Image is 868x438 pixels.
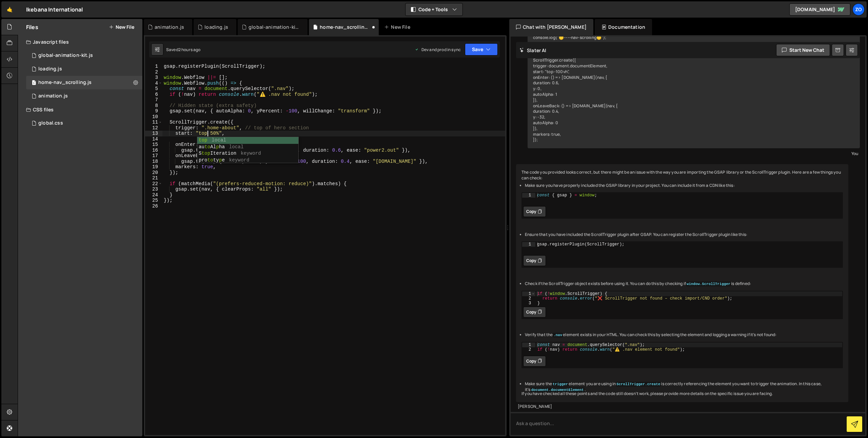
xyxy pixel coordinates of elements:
[145,198,162,203] div: 25
[1,1,18,18] a: 🤙
[38,80,92,86] div: home-nav_scrolling.js
[145,192,162,198] div: 24
[522,296,535,301] div: 2
[145,125,162,131] div: 12
[38,120,63,126] div: global.css
[145,75,162,81] div: 3
[178,47,201,52] div: 2 hours ago
[26,5,83,14] div: Ikebana International
[26,116,142,130] div: 14777/43548.css
[525,281,843,287] li: Check if the ScrollTrigger object exists before using it. You can do this by checking if is defined:
[204,24,228,30] div: loading.js
[145,170,162,176] div: 20
[145,64,162,69] div: 1
[525,332,843,338] li: Verify that the element exists in your HTML. You can check this by selecting the element and logg...
[145,153,162,159] div: 17
[145,175,162,181] div: 21
[509,19,593,35] div: Chat with [PERSON_NAME]
[166,47,201,52] div: Saved
[519,47,547,53] h2: Slater AI
[518,404,847,410] div: [PERSON_NAME]
[522,193,535,198] div: 1
[18,103,142,116] div: CSS files
[32,81,36,86] span: 1
[145,142,162,148] div: 15
[26,89,142,103] div: 14777/43808.js
[145,131,162,136] div: 13
[145,97,162,103] div: 7
[155,24,184,30] div: animation.js
[523,206,546,217] button: Copy
[522,291,535,296] div: 1
[26,76,142,89] div: 14777/43779.js
[249,24,299,30] div: global-animation-kit.js
[145,108,162,114] div: 9
[529,150,858,157] div: You
[852,3,865,16] a: Zo
[320,24,371,30] div: home-nav_scrolling.js
[145,159,162,165] div: 18
[145,181,162,187] div: 22
[789,3,850,16] a: [DOMAIN_NAME]
[523,255,546,266] button: Copy
[522,242,535,247] div: 1
[38,52,93,59] div: global-animation-kit.js
[38,66,62,72] div: loading.js
[26,23,38,31] h2: Files
[595,19,652,35] div: Documentation
[145,136,162,142] div: 14
[145,119,162,125] div: 11
[145,148,162,153] div: 16
[38,93,68,99] div: animation.js
[406,3,462,16] button: Code + Tools
[145,103,162,109] div: 8
[525,232,843,238] li: Ensure that you have included the ScrollTrigger plugin after GSAP. You can register the ScrollTri...
[145,69,162,75] div: 2
[145,187,162,192] div: 23
[384,24,413,30] div: New File
[26,49,142,62] div: 14777/38309.js
[531,388,585,392] code: document.documentElement
[522,301,535,306] div: 3
[552,382,569,387] code: trigger
[525,183,843,189] li: Make sure you have properly included the GSAP library in your project. You can include it from a ...
[145,86,162,92] div: 5
[522,343,535,347] div: 1
[686,282,731,286] code: window.ScrollTrigger
[415,47,461,52] div: Dev and prod in sync
[145,81,162,86] div: 4
[465,43,498,56] button: Save
[525,381,843,393] li: Make sure the element you are using in is correctly referencing the element you want to trigger t...
[516,164,848,402] div: The code you provided looks correct, but there might be an issue with the way you are importing t...
[145,92,162,97] div: 6
[145,164,162,170] div: 19
[522,347,535,352] div: 2
[145,114,162,120] div: 10
[26,62,142,76] div: 14777/44450.js
[109,24,134,30] button: New File
[616,382,661,387] code: ScrollTrigger.create
[553,333,563,337] code: .nav
[776,44,830,56] button: Start new chat
[523,307,546,317] button: Copy
[145,203,162,209] div: 26
[523,356,546,367] button: Copy
[18,35,142,49] div: Javascript files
